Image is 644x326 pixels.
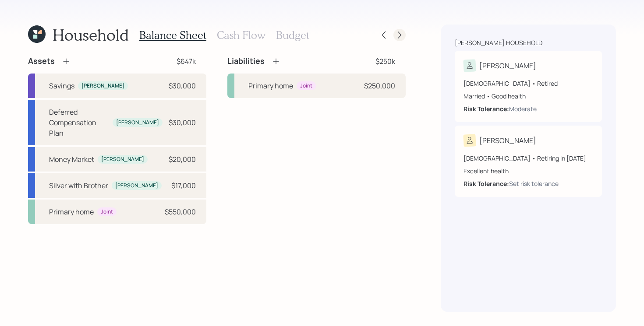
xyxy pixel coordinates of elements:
h3: Cash Flow [217,29,265,42]
div: [PERSON_NAME] [101,156,144,163]
div: Married • Good health [464,91,593,101]
div: [PERSON_NAME] household [455,39,542,47]
div: [PERSON_NAME] [81,82,124,90]
div: [PERSON_NAME] [479,60,536,71]
div: Set risk tolerance [509,179,559,188]
div: Joint [101,208,113,216]
div: [DEMOGRAPHIC_DATA] • Retired [464,79,593,88]
h4: Liabilities [227,56,265,66]
div: [PERSON_NAME] [115,182,158,189]
h3: Balance Sheet [139,29,206,42]
b: Risk Tolerance: [464,179,509,188]
div: Savings [49,81,74,91]
div: $647k [177,56,196,67]
h1: Household [53,25,129,44]
div: $30,000 [169,117,196,128]
div: Silver with Brother [49,180,108,191]
div: Joint [300,82,312,90]
div: [DEMOGRAPHIC_DATA] • Retiring in [DATE] [464,154,593,163]
b: Risk Tolerance: [464,105,509,113]
div: [PERSON_NAME] [116,119,159,126]
h4: Assets [28,56,55,66]
div: [PERSON_NAME] [479,135,536,146]
div: Deferred Compensation Plan [49,107,109,138]
div: $20,000 [169,154,196,165]
div: $550,000 [165,207,196,217]
div: Primary home [248,81,293,91]
div: $30,000 [169,81,196,91]
div: Money Market [49,154,94,165]
div: $250,000 [364,81,395,91]
h3: Budget [276,29,309,42]
div: $250k [375,56,395,67]
div: $17,000 [171,180,196,191]
div: Excellent health [464,166,593,175]
div: Primary home [49,207,94,217]
div: Moderate [509,104,537,113]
